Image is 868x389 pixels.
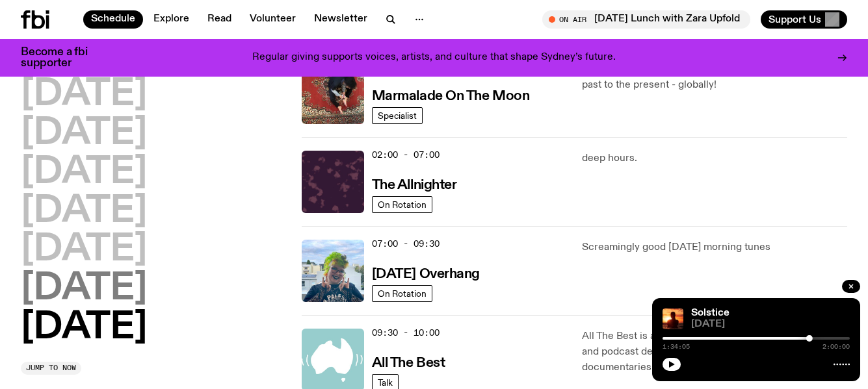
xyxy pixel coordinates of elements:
[372,87,530,103] a: Marmalade On The Moon
[769,14,821,25] span: Support Us
[378,288,427,298] span: On Rotation
[26,364,76,371] span: Jump to now
[663,308,683,329] img: A girl standing in the ocean as waist level, staring into the rise of the sun.
[372,285,432,302] a: On Rotation
[146,10,197,29] a: Explore
[372,268,480,281] h3: [DATE] Overhang
[542,10,750,29] button: On Air[DATE] Lunch with Zara Upfold
[822,344,850,350] span: 2:00:00
[372,176,457,192] a: The Allnighter
[21,362,81,375] button: Jump to now
[582,240,847,255] p: Screamingly good [DATE] morning tunes
[582,62,847,93] p: Unweaving the threads of Psychedelia that connect the past to the present - globally!
[761,10,847,29] button: Support Us
[372,196,432,213] a: On Rotation
[378,199,427,209] span: On Rotation
[372,90,530,103] h3: Marmalade On The Moon
[242,10,304,29] a: Volunteer
[372,354,445,370] a: All The Best
[372,149,440,161] span: 02:00 - 07:00
[372,238,440,250] span: 07:00 - 09:30
[21,232,147,268] button: [DATE]
[372,357,445,370] h3: All The Best
[691,308,730,318] a: Solstice
[372,327,440,339] span: 09:30 - 10:00
[306,10,375,29] a: Newsletter
[372,179,457,192] h3: The Allnighter
[302,62,364,124] img: Tommy - Persian Rug
[200,10,239,29] a: Read
[663,344,690,350] span: 1:34:05
[21,155,147,191] button: [DATE]
[21,310,147,346] button: [DATE]
[582,151,847,166] p: deep hours.
[21,77,147,113] button: [DATE]
[21,47,104,69] h3: Become a fbi supporter
[372,265,480,281] a: [DATE] Overhang
[372,107,423,124] a: Specialist
[378,377,393,387] span: Talk
[21,116,147,152] button: [DATE]
[21,271,147,307] button: [DATE]
[691,320,850,329] span: [DATE]
[582,329,847,375] p: All The Best is a weekly half hour national radio program and podcast devoted to short-form featu...
[252,52,616,64] p: Regular giving supports voices, artists, and culture that shape Sydney’s future.
[83,10,143,29] a: Schedule
[378,110,417,120] span: Specialist
[21,194,147,230] button: [DATE]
